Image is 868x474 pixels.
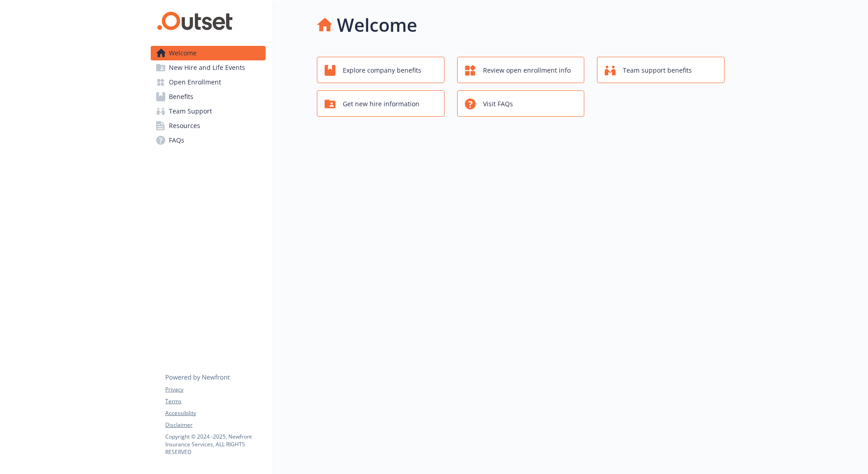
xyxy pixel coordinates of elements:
a: Open Enrollment [151,75,266,89]
h1: Welcome [337,11,417,39]
a: Privacy [165,385,265,394]
a: Resources [151,118,266,133]
a: Team Support [151,104,266,118]
span: Welcome [169,46,197,60]
p: Copyright © 2024 - 2025 , Newfront Insurance Services, ALL RIGHTS RESERVED [165,433,265,456]
button: Review open enrollment info [457,57,585,83]
button: Team support benefits [597,57,725,83]
span: New Hire and Life Events [169,60,245,75]
a: Disclaimer [165,421,265,429]
a: Welcome [151,46,266,60]
a: Accessibility [165,409,265,417]
span: Get new hire information [343,95,419,113]
span: Review open enrollment info [483,62,571,79]
a: FAQs [151,133,266,148]
span: Team support benefits [623,62,692,79]
a: Benefits [151,89,266,104]
a: New Hire and Life Events [151,60,266,75]
span: Visit FAQs [483,95,513,113]
span: Team Support [169,104,212,118]
span: FAQs [169,133,184,148]
span: Resources [169,118,200,133]
span: Explore company benefits [343,62,421,79]
button: Get new hire information [317,90,444,117]
span: Open Enrollment [169,75,221,89]
a: Terms [165,397,265,405]
span: Benefits [169,89,193,104]
button: Visit FAQs [457,90,585,117]
button: Explore company benefits [317,57,444,83]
